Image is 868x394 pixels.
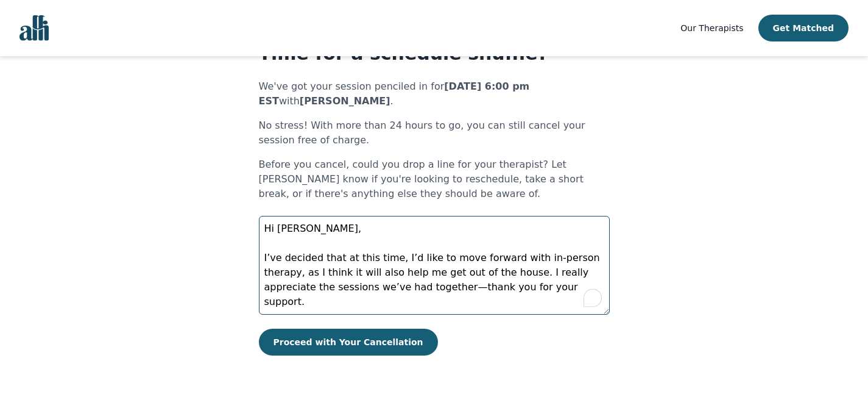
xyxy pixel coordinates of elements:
span: Our Therapists [680,23,743,33]
p: We've got your session penciled in for with . [259,79,610,109]
img: alli logo [19,15,49,41]
p: No stress! With more than 24 hours to go, you can still cancel your session free of charge. [259,118,610,148]
a: Our Therapists [680,21,743,35]
textarea: To enrich screen reader interactions, please activate Accessibility in Grammarly extension settings [259,216,610,315]
button: Proceed with Your Cancellation [259,329,438,356]
p: Before you cancel, could you drop a line for your therapist? Let [PERSON_NAME] know if you're loo... [259,157,610,201]
b: [PERSON_NAME] [300,95,390,107]
button: Get Matched [758,15,849,41]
